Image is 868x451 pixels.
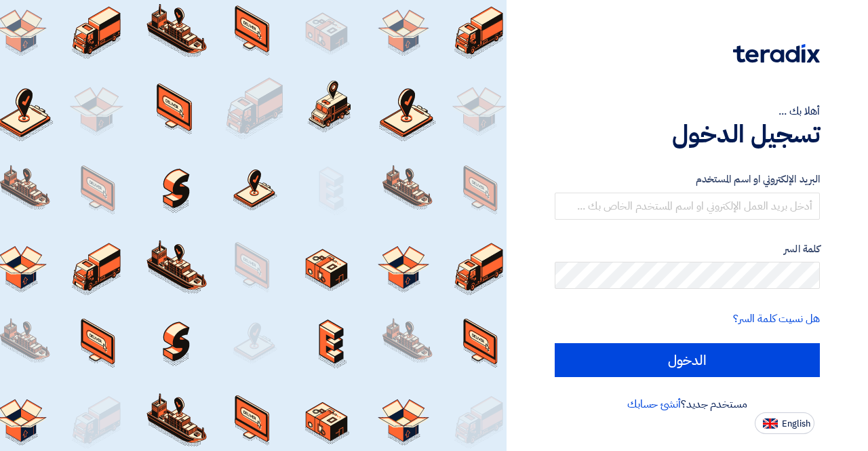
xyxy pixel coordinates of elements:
input: أدخل بريد العمل الإلكتروني او اسم المستخدم الخاص بك ... [555,193,820,220]
img: en-US.png [763,418,778,429]
label: كلمة السر [555,241,820,257]
span: English [782,419,810,429]
a: أنشئ حسابك [627,396,681,412]
img: Teradix logo [733,44,820,63]
h1: تسجيل الدخول [555,119,820,149]
input: الدخول [555,343,820,377]
a: هل نسيت كلمة السر؟ [733,311,820,327]
div: مستخدم جديد؟ [555,396,820,412]
label: البريد الإلكتروني او اسم المستخدم [555,172,820,187]
button: English [755,412,814,434]
div: أهلا بك ... [555,103,820,119]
